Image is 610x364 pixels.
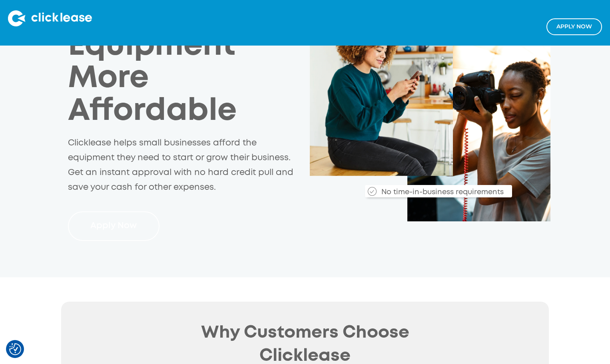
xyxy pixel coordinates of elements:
[9,343,21,355] button: Consent Preferences
[8,10,92,26] img: Clicklease logo
[68,211,159,241] a: Apply Now
[368,187,377,196] img: Checkmark_callout
[335,179,512,197] div: No time-in-business requirements
[9,343,21,355] img: Revisit consent button
[546,18,602,35] a: Apply NOw
[68,136,296,195] p: Clicklease helps small businesses afford the equipment they need to start or grow their business....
